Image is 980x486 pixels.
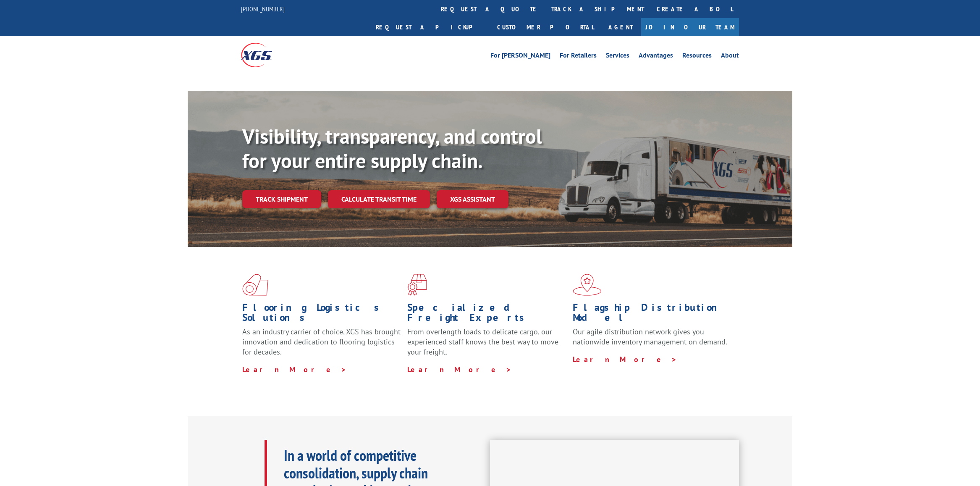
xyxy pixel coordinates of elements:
h1: Flagship Distribution Model [573,302,731,327]
a: About [721,52,739,61]
img: xgs-icon-flagship-distribution-model-red [573,274,602,296]
a: Resources [682,52,712,61]
a: XGS ASSISTANT [437,190,508,208]
a: Learn More > [407,365,512,374]
a: Advantages [639,52,673,61]
a: Services [606,52,629,61]
img: xgs-icon-total-supply-chain-intelligence-red [242,274,268,296]
h1: Flooring Logistics Solutions [242,302,401,327]
a: Join Our Team [641,18,739,36]
a: Track shipment [242,190,321,208]
span: Our agile distribution network gives you nationwide inventory management on demand. [573,327,727,347]
a: [PHONE_NUMBER] [241,5,285,13]
a: Customer Portal [491,18,600,36]
a: Learn More > [242,365,347,374]
span: As an industry carrier of choice, XGS has brought innovation and dedication to flooring logistics... [242,327,401,357]
a: Learn More > [573,355,677,364]
a: For Retailers [560,52,597,61]
a: Calculate transit time [328,190,430,208]
h1: Specialized Freight Experts [407,302,566,327]
a: Agent [600,18,641,36]
b: Visibility, transparency, and control for your entire supply chain. [242,123,542,173]
p: From overlength loads to delicate cargo, our experienced staff knows the best way to move your fr... [407,327,566,364]
img: xgs-icon-focused-on-flooring-red [407,274,427,296]
a: Request a pickup [369,18,491,36]
a: For [PERSON_NAME] [490,52,550,61]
